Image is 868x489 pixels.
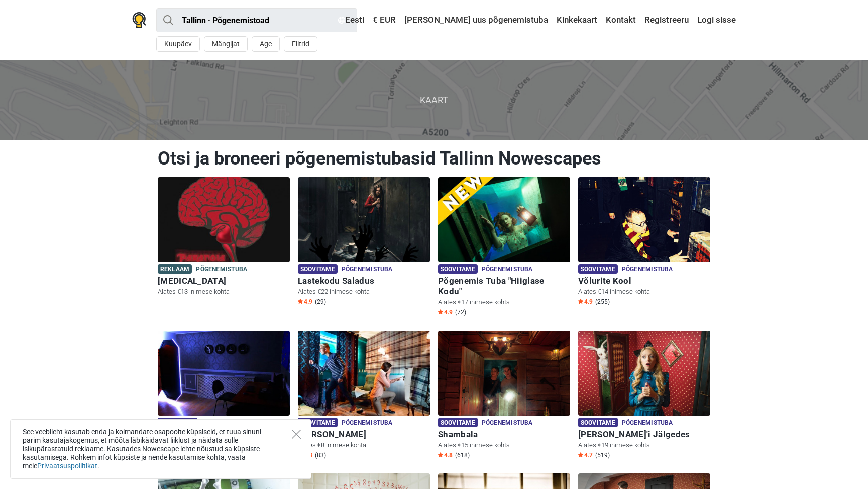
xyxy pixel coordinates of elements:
[622,418,673,429] span: Põgenemistuba
[695,11,736,29] a: Logi sisse
[338,17,345,24] img: Eesti
[578,451,593,459] span: 4.7
[438,451,453,459] span: 4.8
[252,36,280,52] button: Age
[438,308,453,316] span: 4.9
[298,177,430,308] a: Lastekodu Saladus Soovitame Põgenemistuba Lastekodu Saladus Alates €22 inimese kohta Star4.9 (29)
[622,264,673,275] span: Põgenemistuba
[298,429,430,440] h6: [PERSON_NAME]
[298,331,430,461] a: Sherlock Holmes Soovitame Põgenemistuba [PERSON_NAME] Alates €8 inimese kohta Star4.8 (83)
[284,36,317,52] button: Filtrid
[204,36,248,52] button: Mängijat
[595,451,610,459] span: (519)
[438,331,570,461] a: Shambala Soovitame Põgenemistuba Shambala Alates €15 inimese kohta Star4.8 (618)
[595,298,610,306] span: (255)
[298,441,430,450] p: Alates €8 inimese kohta
[196,264,247,275] span: Põgenemistuba
[298,298,312,306] span: 4.9
[578,264,618,274] span: Soovitame
[578,441,710,450] p: Alates €19 inimese kohta
[298,331,430,416] img: Sherlock Holmes
[298,287,430,296] p: Alates €22 inimese kohta
[158,177,290,298] a: Paranoia Reklaam Põgenemistuba [MEDICAL_DATA] Alates €13 inimese kohta
[158,331,290,461] a: Põgenemine Pangast Soovitame Põgenemistuba Põgenemine Pangast Alates €14 inimese kohta Star4.8 (420)
[298,299,303,304] img: Star
[642,11,691,29] a: Registreeru
[158,331,290,416] img: Põgenemine Pangast
[37,462,97,470] a: Privaatsuspoliitikat
[298,276,430,286] h6: Lastekodu Saladus
[438,418,478,427] span: Soovitame
[132,12,146,28] img: Nowescape logo
[438,452,443,457] img: Star
[578,298,593,306] span: 4.9
[578,418,618,427] span: Soovitame
[292,430,301,439] button: Close
[438,309,443,314] img: Star
[554,11,600,29] a: Kinkekaart
[298,177,430,262] img: Lastekodu Saladus
[438,441,570,450] p: Alates €15 inimese kohta
[578,331,710,461] a: Alice'i Jälgedes Soovitame Põgenemistuba [PERSON_NAME]'i Jälgedes Alates €19 inimese kohta Star4....
[578,299,583,304] img: Star
[315,298,326,306] span: (29)
[578,276,710,286] h6: Võlurite Kool
[578,452,583,457] img: Star
[438,177,570,262] img: Põgenemis Tuba "Hiiglase Kodu"
[298,418,338,427] span: Soovitame
[603,11,638,29] a: Kontakt
[158,264,192,274] span: Reklaam
[438,264,478,274] span: Soovitame
[158,147,710,170] h1: Otsi ja broneeri põgenemistubasid Tallinn Nowescapes
[578,331,710,416] img: Alice'i Jälgedes
[482,418,533,429] span: Põgenemistuba
[438,177,570,318] a: Põgenemis Tuba "Hiiglase Kodu" Soovitame Põgenemistuba Põgenemis Tuba "Hiiglase Kodu" Alates €17 ...
[455,451,470,459] span: (618)
[158,177,290,262] img: Paranoia
[438,298,570,307] p: Alates €17 inimese kohta
[315,451,326,459] span: (83)
[342,418,393,429] span: Põgenemistuba
[455,308,466,316] span: (72)
[158,418,197,427] span: Soovitame
[156,8,357,32] input: proovi “Tallinn”
[482,264,533,275] span: Põgenemistuba
[336,11,367,29] a: Eesti
[438,429,570,440] h6: Shambala
[578,177,710,262] img: Võlurite Kool
[402,11,551,29] a: [PERSON_NAME] uus põgenemistuba
[158,287,290,296] p: Alates €13 inimese kohta
[370,11,398,29] a: € EUR
[578,429,710,440] h6: [PERSON_NAME]'i Jälgedes
[342,264,393,275] span: Põgenemistuba
[156,36,200,52] button: Kuupäev
[298,264,338,274] span: Soovitame
[438,331,570,416] img: Shambala
[158,276,290,286] h6: [MEDICAL_DATA]
[201,418,253,429] span: Põgenemistuba
[10,419,311,479] div: See veebileht kasutab enda ja kolmandate osapoolte küpsiseid, et tuua sinuni parim kasutajakogemu...
[578,177,710,308] a: Võlurite Kool Soovitame Põgenemistuba Võlurite Kool Alates €14 inimese kohta Star4.9 (255)
[578,287,710,296] p: Alates €14 inimese kohta
[438,276,570,297] h6: Põgenemis Tuba "Hiiglase Kodu"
